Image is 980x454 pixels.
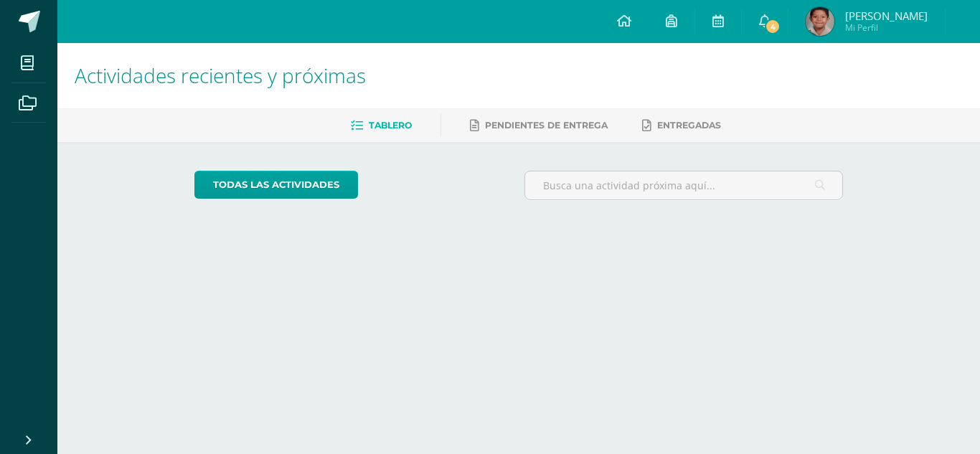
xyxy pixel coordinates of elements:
span: Pendientes de entrega [485,120,608,131]
span: Tablero [369,120,412,131]
a: Entregadas [642,114,721,137]
span: 4 [765,19,781,34]
span: Mi Perfil [845,22,928,34]
span: Actividades recientes y próximas [75,62,366,89]
input: Busca una actividad próxima aquí... [525,171,843,199]
img: 4c06e1df2ad9bf09ebf6051ffd22a20e.png [806,7,834,36]
a: Tablero [351,114,412,137]
span: [PERSON_NAME] [845,9,928,23]
a: Pendientes de entrega [470,114,608,137]
a: todas las Actividades [194,171,358,199]
span: Entregadas [657,120,721,131]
